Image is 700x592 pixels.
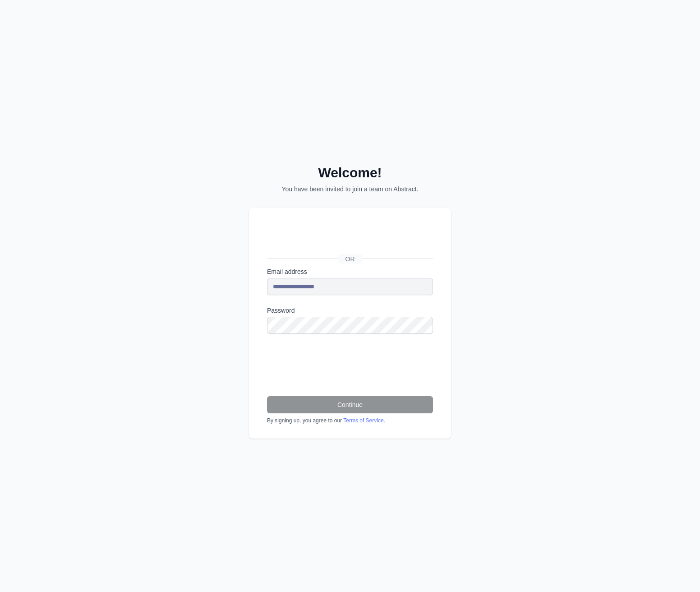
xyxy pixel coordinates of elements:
p: You have been invited to join a team on Abstract. [249,185,451,194]
h2: Welcome! [249,165,451,181]
iframe: Sign in with Google Button [262,229,436,249]
label: Password [267,306,433,315]
label: Email address [267,267,433,276]
iframe: reCAPTCHA [267,345,404,380]
div: By signing up, you agree to our . [267,417,433,424]
button: Continue [267,396,433,413]
span: OR [338,254,362,264]
a: Terms of Service [343,417,383,424]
